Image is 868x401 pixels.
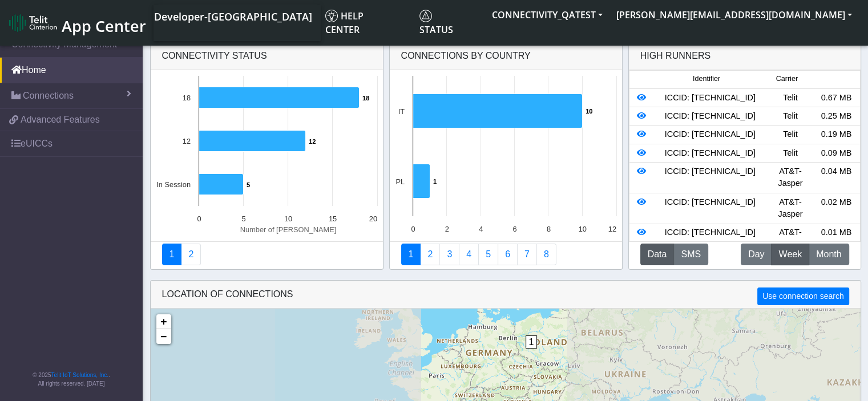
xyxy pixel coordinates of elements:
div: AT&T-Jasper [768,165,813,190]
text: 12 [182,137,190,145]
text: 8 [546,225,550,233]
div: 0.04 MB [813,165,859,190]
button: Use connection search [757,287,849,305]
div: Telit [768,110,813,123]
text: 10 [578,225,586,233]
a: Usage by Carrier [478,244,498,265]
text: 1 [433,178,437,185]
a: Usage per Country [439,244,459,265]
div: ICCID: [TECHNICAL_ID] [653,128,768,141]
text: 15 [328,214,336,223]
nav: Summary paging [401,244,611,265]
button: Day [741,244,772,265]
text: 0 [197,214,201,223]
nav: Summary paging [162,244,372,265]
div: 0.19 MB [813,128,859,141]
text: 2 [445,225,449,233]
a: Connections By Country [401,244,421,265]
div: AT&T-Jasper [768,226,813,251]
text: 12 [608,225,616,233]
text: 4 [479,225,483,233]
div: 0.25 MB [813,110,859,123]
a: Connections By Carrier [459,244,479,265]
span: App Center [62,15,146,37]
text: 5 [247,181,250,188]
div: Connections By Country [390,42,622,70]
a: Telit IoT Solutions, Inc. [51,372,108,378]
span: Day [748,248,764,261]
div: ICCID: [TECHNICAL_ID] [653,147,768,160]
button: [PERSON_NAME][EMAIL_ADDRESS][DOMAIN_NAME] [609,5,859,25]
img: logo-telit-cinterion-gw-new.png [9,14,57,32]
span: Help center [325,10,364,36]
div: Telit [768,147,813,160]
img: knowledge.svg [325,10,338,22]
a: Zoom out [156,329,171,344]
div: Connectivity status [151,42,383,70]
text: 12 [309,138,316,145]
text: 18 [362,95,369,102]
div: Telit [768,128,813,141]
a: Zoom in [156,314,171,329]
text: 6 [512,225,516,233]
div: High Runners [640,49,711,63]
span: Status [419,10,453,36]
text: 18 [182,94,190,102]
span: Connections [23,89,74,103]
text: Number of [PERSON_NAME] [240,225,336,234]
button: Data [640,244,675,265]
button: SMS [673,244,708,265]
span: Identifier [693,74,720,84]
text: PL [395,177,405,186]
span: Week [778,248,802,261]
div: ICCID: [TECHNICAL_ID] [653,110,768,123]
div: ICCID: [TECHNICAL_ID] [653,196,768,221]
div: 0.02 MB [813,196,859,221]
div: ICCID: [TECHNICAL_ID] [653,165,768,190]
a: Not Connected for 30 days [536,244,556,265]
button: Week [771,244,809,265]
div: 1 [526,335,537,370]
button: CONNECTIVITY_QATEST [485,5,609,25]
a: Carrier [420,244,440,265]
text: 20 [369,214,377,223]
text: 10 [586,108,592,115]
text: 10 [284,214,292,223]
div: AT&T-Jasper [768,196,813,221]
a: Status [415,5,485,41]
div: 0.67 MB [813,92,859,104]
a: Connectivity status [162,244,182,265]
div: ICCID: [TECHNICAL_ID] [653,92,768,104]
text: 5 [241,214,245,223]
img: status.svg [419,10,432,22]
text: IT [398,107,405,116]
a: Help center [321,5,415,41]
a: Deployment status [181,244,201,265]
a: 14 Days Trend [498,244,518,265]
a: App Center [9,11,144,35]
div: 0.01 MB [813,226,859,251]
a: Your current platform instance [154,5,312,27]
span: Developer-[GEOGRAPHIC_DATA] [154,10,312,23]
div: LOCATION OF CONNECTIONS [151,281,861,309]
button: Month [809,244,849,265]
a: Zero Session [517,244,537,265]
div: Telit [768,92,813,104]
span: Advanced Features [21,113,100,127]
span: Month [816,248,841,261]
span: 1 [526,335,538,349]
text: 0 [411,225,415,233]
div: 0.09 MB [813,147,859,160]
text: In Session [156,180,191,189]
span: Carrier [776,74,797,84]
div: ICCID: [TECHNICAL_ID] [653,226,768,251]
